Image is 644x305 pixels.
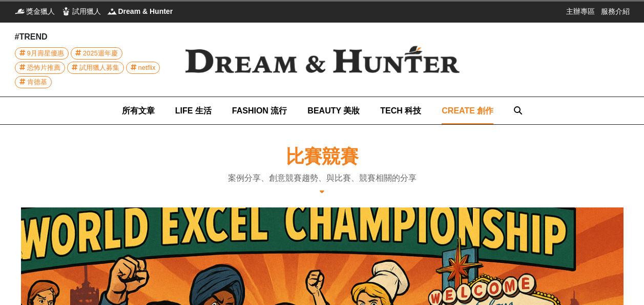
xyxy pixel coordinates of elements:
[72,6,101,16] span: 試用獵人
[15,47,69,60] a: 9月壽星優惠
[26,6,55,16] span: 獎金獵人
[83,48,118,59] span: 2025週年慶
[67,62,124,74] a: 試用獵人募集
[442,106,493,115] span: CREATE 創作
[107,6,173,16] a: Dream & HunterDream & Hunter
[15,31,169,43] div: #TREND
[169,29,476,90] img: Dream & Hunter
[232,97,287,124] a: FASHION 流行
[61,6,71,16] img: 試用獵人
[442,97,493,124] a: CREATE 創作
[79,62,119,73] span: 試用獵人募集
[138,62,156,73] span: netflix
[61,6,101,16] a: 試用獵人試用獵人
[228,172,417,184] div: 案例分享、創意競賽趨勢、與比賽、競賽相關的分享
[122,106,155,115] span: 所有文章
[27,48,64,59] span: 9月壽星優惠
[566,6,595,16] a: 主辦專區
[15,6,25,16] img: 獎金獵人
[118,6,173,16] span: Dream & Hunter
[126,62,160,74] a: netflix
[175,106,212,115] span: LIFE 生活
[107,6,117,16] img: Dream & Hunter
[380,97,421,124] a: TECH 科技
[15,6,55,16] a: 獎金獵人獎金獵人
[122,97,155,124] a: 所有文章
[601,6,630,16] a: 服務介紹
[15,76,52,88] a: 肯德基
[286,145,359,167] h1: 比賽競賽
[27,77,47,88] span: 肯德基
[71,47,122,60] a: 2025週年慶
[232,106,287,115] span: FASHION 流行
[175,97,212,124] a: LIFE 生活
[15,62,65,74] a: 恐怖片推薦
[307,97,360,124] a: BEAUTY 美妝
[380,106,421,115] span: TECH 科技
[307,106,360,115] span: BEAUTY 美妝
[27,62,60,73] span: 恐怖片推薦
